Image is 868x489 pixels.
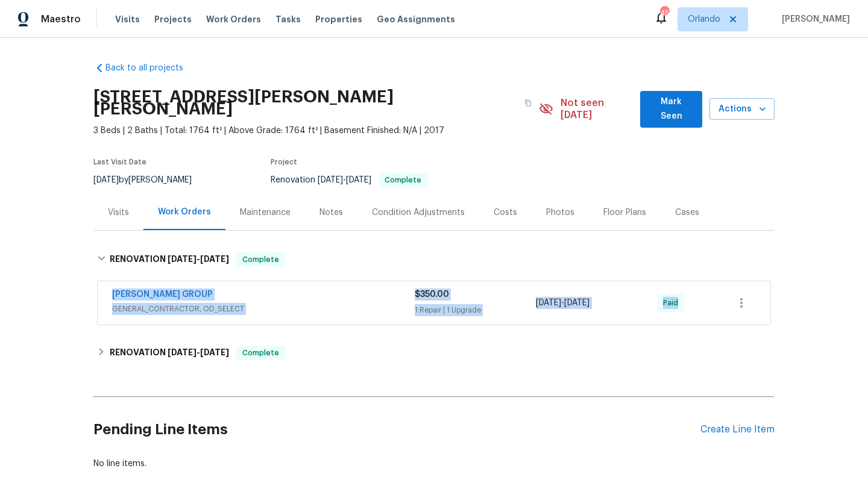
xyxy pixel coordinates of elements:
span: - [168,255,229,263]
span: Complete [237,347,284,359]
span: Last Visit Date [93,158,146,166]
span: [DATE] [346,176,371,184]
span: GENERAL_CONTRACTOR, OD_SELECT [112,303,415,315]
span: [DATE] [168,348,197,357]
span: Paid [663,297,683,309]
div: Floor Plans [603,207,646,219]
h2: Pending Line Items [93,402,700,458]
button: Actions [709,98,775,120]
div: Costs [494,207,517,219]
div: Condition Adjustments [372,207,465,219]
div: Photos [546,207,574,219]
div: Maintenance [240,207,291,219]
span: Projects [154,13,192,25]
div: by [PERSON_NAME] [93,173,206,187]
div: Work Orders [158,206,211,218]
h6: RENOVATION [110,252,229,267]
span: [DATE] [536,299,561,307]
span: [DATE] [318,176,343,184]
span: - [168,348,229,357]
span: Maestro [41,13,81,25]
button: Mark Seen [640,91,702,128]
span: Mark Seen [650,95,693,124]
span: [DATE] [564,299,590,307]
span: [PERSON_NAME] [777,13,850,25]
span: Work Orders [206,13,261,25]
a: [PERSON_NAME] GROUP [112,290,213,299]
span: Complete [237,254,284,266]
span: Geo Assignments [377,13,455,25]
span: - [318,176,371,184]
span: - [536,297,590,309]
div: RENOVATION [DATE]-[DATE]Complete [93,338,775,367]
div: 1 Repair | 1 Upgrade [415,304,536,316]
span: [DATE] [93,176,119,184]
h2: [STREET_ADDRESS][PERSON_NAME][PERSON_NAME] [93,91,517,115]
div: No line items. [93,458,775,470]
div: Create Line Item [700,424,775,435]
span: Complete [380,176,426,184]
span: $350.00 [415,290,449,299]
h6: RENOVATION [110,346,229,360]
span: Tasks [275,15,301,23]
span: Project [271,158,297,166]
a: Back to all projects [93,62,209,74]
span: 3 Beds | 2 Baths | Total: 1764 ft² | Above Grade: 1764 ft² | Basement Finished: N/A | 2017 [93,125,539,137]
div: RENOVATION [DATE]-[DATE]Complete [93,240,775,279]
span: Orlando [688,13,720,25]
span: [DATE] [168,255,197,263]
span: Renovation [271,176,427,184]
div: Notes [319,207,343,219]
span: Not seen [DATE] [561,97,634,121]
span: [DATE] [200,255,229,263]
div: 45 [660,7,668,19]
span: [DATE] [200,348,229,357]
span: Visits [115,13,140,25]
button: Copy Address [517,92,539,114]
div: Visits [108,207,129,219]
span: Properties [315,13,362,25]
span: Actions [719,102,765,117]
div: Cases [675,207,699,219]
